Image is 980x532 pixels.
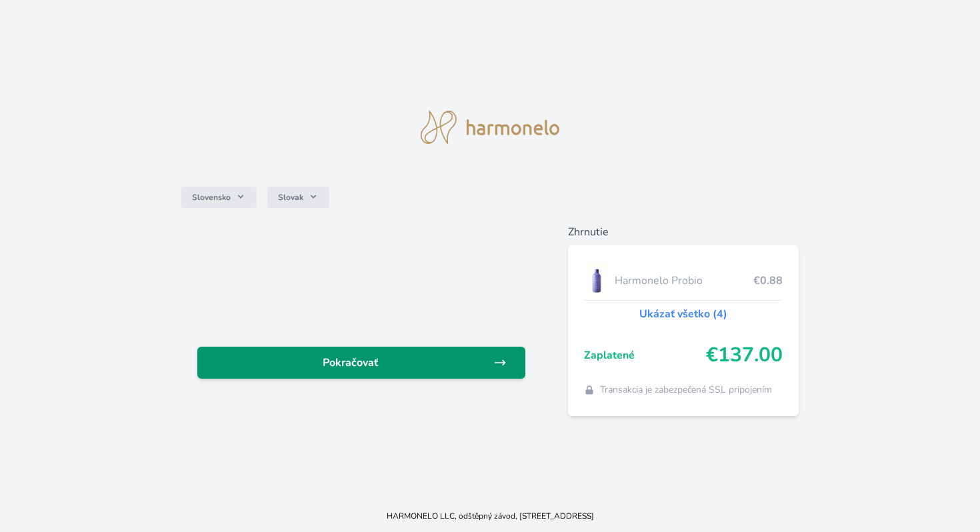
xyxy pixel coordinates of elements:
[208,355,493,371] span: Pokračovať
[568,224,799,240] h6: Zhrnutie
[278,192,303,203] span: Slovak
[639,306,727,322] a: Ukázať všetko (4)
[181,187,257,208] button: Slovensko
[584,264,609,297] img: CLEAN_PROBIO_se_stinem_x-lo.jpg
[192,192,231,203] span: Slovensko
[267,187,329,208] button: Slovak
[600,383,772,397] span: Transakcia je zabezpečená SSL pripojením
[615,273,754,289] span: Harmonelo Probio
[197,347,525,379] a: Pokračovať
[584,347,707,363] span: Zaplatené
[753,273,783,289] span: €0.88
[421,111,559,144] img: logo.svg
[706,343,783,367] span: €137.00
